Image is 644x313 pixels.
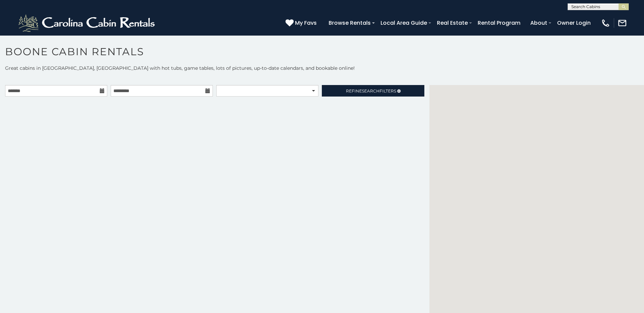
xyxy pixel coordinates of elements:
[618,18,627,28] img: mail-regular-white.png
[434,17,471,29] a: Real Estate
[362,88,380,93] span: Search
[295,19,317,27] span: My Favs
[377,17,430,29] a: Local Area Guide
[286,19,318,27] a: My Favs
[474,17,524,29] a: Rental Program
[527,17,551,29] a: About
[601,18,610,28] img: phone-regular-white.png
[346,88,396,93] span: Refine Filters
[325,17,374,29] a: Browse Rentals
[554,17,594,29] a: Owner Login
[322,85,424,97] a: RefineSearchFilters
[17,13,158,33] img: White-1-2.png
